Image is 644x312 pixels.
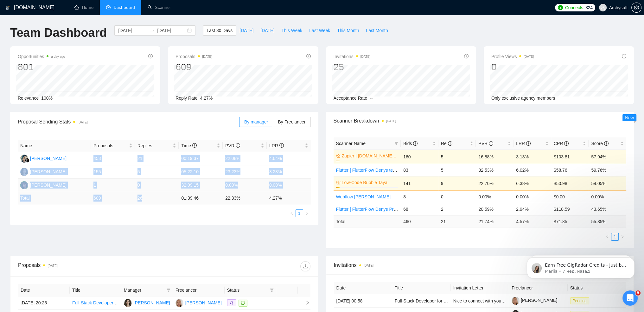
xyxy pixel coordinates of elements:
span: CPR [554,141,569,146]
button: Поиск по статьям [9,122,118,135]
span: download [301,264,310,269]
div: Обычно мы отвечаем в течение менее минуты [13,97,106,111]
td: 57.94% [589,149,626,164]
span: LRR [516,141,531,146]
td: 32:09:15 [179,179,223,192]
span: info-circle [604,141,609,146]
td: 5 [438,164,476,176]
a: Pending [570,298,592,303]
a: Webflow [PERSON_NAME] [336,194,391,199]
img: AS [124,299,132,307]
span: This Week [281,27,302,34]
div: 🔠 GigRadar Search Syntax: Query Operators for Optimized Job Searches [13,158,106,172]
a: DS[PERSON_NAME] [175,300,222,305]
span: filter [165,285,172,295]
a: homeHome [74,5,93,10]
span: 4.27% [200,96,213,101]
td: 460 [401,215,438,228]
span: message [241,301,245,305]
th: Proposals [91,140,135,152]
span: Acceptance Rate [334,96,367,101]
button: This Month [334,25,362,36]
span: PVR [225,143,240,148]
button: right [619,233,626,241]
td: 0 [135,179,179,192]
li: Previous Page [288,209,296,217]
td: $0.00 [551,190,589,203]
span: info-circle [464,54,469,58]
td: 05:22:10 [179,165,223,179]
td: 54.05% [589,176,626,190]
div: [PERSON_NAME] [30,155,67,162]
div: 609 [175,61,212,73]
a: NA[PERSON_NAME] [20,156,67,161]
td: 22.08% [223,152,267,165]
span: info-circle [192,143,197,148]
button: setting [631,3,641,13]
td: 5 [135,165,179,179]
input: Start date [118,27,147,34]
span: info-circle [236,143,240,148]
a: [PERSON_NAME] [512,298,557,303]
img: c1b_JRQcRSfxOO9l07GDxHvXPcCmG1gvIZ1b0HUdcmFvEg5RLWr2TJf05cBosrMCjv [512,297,520,305]
td: Total [18,192,91,204]
a: searchScanner [148,5,171,10]
td: [DATE] 00:58 [334,294,392,308]
td: 1 [91,179,135,192]
span: Запрос [71,214,87,218]
li: Next Page [619,233,626,241]
img: Profile image for Nazar [68,10,80,23]
span: Dashboard [114,5,135,10]
span: Last Month [366,27,388,34]
td: $ 71.85 [551,215,589,228]
td: 609 [91,192,135,204]
span: Bids [403,141,418,146]
div: [PERSON_NAME] [185,299,222,306]
span: right [300,301,310,305]
li: 1 [296,209,303,217]
span: crown [336,180,341,185]
span: Reply Rate [175,96,197,101]
li: Previous Page [603,233,611,241]
span: Поиск по статьям [13,125,58,132]
td: 4.57 % [513,215,551,228]
span: filter [393,139,399,148]
span: Proposals [175,53,212,60]
li: Next Page [303,209,311,217]
time: a day ago [51,55,65,58]
iframe: To enrich screen reader interactions, please activate Accessibility in Grammarly extension settings [622,290,638,306]
a: AS[PERSON_NAME] [20,169,67,174]
span: dashboard [106,5,111,10]
td: 6.02% [513,164,551,176]
button: Чат [32,198,63,223]
div: [PERSON_NAME] [30,182,67,189]
span: setting [632,5,641,10]
td: Total [334,215,401,228]
span: info-circle [306,54,311,58]
button: Last Month [362,25,391,36]
div: Отправить сообщениеОбычно мы отвечаем в течение менее минуты [6,85,120,116]
td: 4.27 % [267,192,311,204]
span: swap-right [150,28,155,33]
span: 100% [41,96,53,101]
span: to [150,28,155,33]
span: 9 [635,290,641,295]
td: 5 [438,149,476,164]
td: Full-Stack Developer for Secure Multi-User SaaS Platform [392,294,451,308]
td: 68 [401,203,438,215]
span: Only exclusive agency members [491,96,555,101]
img: AS [20,168,28,176]
div: 0 [491,61,534,73]
img: logo [13,12,23,22]
td: 32.53% [476,164,513,176]
td: 21 [438,215,476,228]
span: info-circle [564,141,569,146]
div: [PERSON_NAME] [30,168,67,175]
td: 0.00% [589,190,626,203]
th: Manager [121,284,173,296]
span: Last Week [309,27,330,34]
div: Sardor AI Prompt Library [9,186,118,198]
